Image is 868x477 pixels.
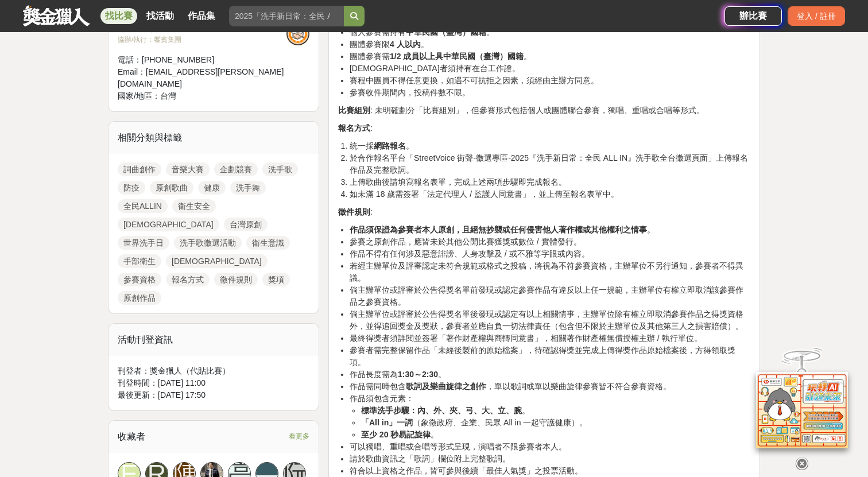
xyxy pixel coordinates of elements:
a: 原創歌曲 [150,181,193,195]
strong: 1/2 成員以上具中華民國（臺灣）國籍 [390,52,524,61]
span: 收藏者 [118,432,145,441]
a: 洗手歌 [262,162,298,176]
div: 電話： [PHONE_NUMBER] [118,54,286,66]
a: 參賽資格 [118,273,161,286]
li: 。 [350,224,750,236]
li: 團體參賽限 。 [350,38,750,51]
li: （象徵政府、企業、民眾 All in 一起守護健康）。 [361,417,750,429]
a: 防疫 [118,181,145,195]
a: 原創作品 [118,291,161,305]
li: 最終得獎者須詳閱並簽署「著作財產權與商轉同意書」，相關著作財產權無償授權主辦 / 執行單位。 [350,332,750,344]
strong: 網路報名 [374,141,406,150]
li: [DEMOGRAPHIC_DATA]者須持有在台工作證。 [350,63,750,75]
img: d2146d9a-e6f6-4337-9592-8cefde37ba6b.png [756,372,848,448]
div: 最後更新： [DATE] 17:50 [118,389,309,401]
strong: 報名方式 [338,123,370,133]
strong: 比賽組別 [338,106,370,115]
li: 倘主辦單位或評審於公告得獎名單前發現或認定參賽作品有違反以上任一規範，主辦單位有權立即取消該參賽作品之參賽資格。 [350,284,750,308]
div: 協辦/執行： 饗賓集團 [118,34,286,45]
li: 可以獨唱、重唱或合唱等形式呈現，演唱者不限參賽者本人。 [350,441,750,453]
li: 作品須包含元素： [350,393,750,441]
li: 統一採 。 [350,140,750,152]
a: 洗手舞 [230,181,266,195]
strong: 歌詞及樂曲旋律之創作 [406,382,486,391]
strong: 「All in」一詞 [361,418,413,427]
a: 台灣原創 [224,218,268,231]
li: 。 [361,429,750,441]
p: : [338,206,750,218]
div: 登入 / 註冊 [788,6,845,26]
li: 參賽收件期間內，投稿件數不限。 [350,87,750,99]
li: 符合以上資格之作品，皆可參與後續「最佳人氣獎」之投票活動。 [350,465,750,477]
a: 全民ALLIN [118,199,168,213]
li: 參賽者需完整保留作品「未經後製前的原始檔案」，待確認得獎並完成上傳得獎作品原始檔案後，方得領取獎項。 [350,344,750,369]
a: 衛生安全 [172,199,216,213]
a: 健康 [198,181,226,195]
a: [DEMOGRAPHIC_DATA] [118,218,219,231]
a: 詞曲創作 [118,162,161,176]
span: 國家/地區： [118,91,160,100]
div: Email： [EMAIL_ADDRESS][PERSON_NAME][DOMAIN_NAME] [118,66,286,90]
a: 報名方式 [166,273,210,286]
a: 徵件規則 [214,273,258,286]
li: 倘主辦單位或評審於公告得獎名單後發現或認定有以上相關情事，主辦單位除有權立即取消參賽作品之得獎資格外，並得追回獎金及獎狀，參賽者並應自負一切法律責任（包含但不限於主辦單位及其他第三人之損害賠償）。 [350,308,750,332]
li: 賽程中團員不得任意更換，如遇不可抗拒之因素，須經由主辦方同意。 [350,75,750,87]
li: 上傳歌曲後請填寫報名表單，完成上述兩項步驟即完成報名。 [350,176,750,188]
span: 台灣 [160,91,176,100]
strong: 至少 20 秒易記旋律 [361,430,431,439]
a: 衛生意識 [246,236,290,250]
input: 2025「洗手新日常：全民 ALL IN」洗手歌全台徵選 [229,6,344,26]
li: 於合作報名平台「StreetVoice 街聲-徵選專區-2025『洗手新日常：全民 ALL IN』洗手歌全台徵選頁面」上傳報名作品及完整歌詞。 [350,152,750,176]
strong: 徵件規則 [338,207,370,216]
a: [DEMOGRAPHIC_DATA] [166,254,268,268]
li: 請於歌曲資訊之「歌詞」欄位附上完整歌詞。 [350,453,750,465]
a: 獎項 [262,273,290,286]
li: 參賽之原創作品，應皆未於其他公開比賽獲獎或數位 / 實體發行。 [350,236,750,248]
a: 作品集 [183,8,220,24]
p: : 未明確劃分「比賽組別」，但參賽形式包括個人或團體聯合參賽，獨唱、重唱或合唱等形式。 [338,104,750,117]
li: 。 [361,405,750,417]
strong: 4 人以內 [390,40,421,49]
li: 若經主辦單位及評審認定未符合規範或格式之投稿，將視為不符參賽資格，主辦單位不另行通知，參賽者不得異議。 [350,260,750,284]
strong: 作品須保證為參賽者本人原創，且絕無抄襲或任何侵害他人著作權或其他權利之情事 [350,225,647,234]
li: 團體參賽需 。 [350,51,750,63]
span: 看更多 [289,430,309,443]
a: 手部衛生 [118,254,161,268]
a: 找比賽 [100,8,137,24]
li: 作品長度需為 。 [350,369,750,381]
a: 世界洗手日 [118,236,169,250]
strong: 1:30～2:30 [398,370,438,379]
li: 作品需同時包含 ，單以歌詞或單以樂曲旋律參賽皆不符合參賽資格。 [350,381,750,393]
a: 洗手歌徵選活動 [174,236,242,250]
a: 音樂大賽 [166,162,210,176]
p: : [338,122,750,134]
li: 作品不得有任何涉及惡意誹謗、人身攻擊及 / 或不雅等字眼或內容。 [350,248,750,260]
a: 辦比賽 [724,6,782,26]
div: 刊登時間： [DATE] 11:00 [118,377,309,389]
a: 找活動 [142,8,179,24]
div: 活動刊登資訊 [108,324,319,356]
strong: 中華民國（臺灣）國籍 [406,28,486,37]
div: 相關分類與標籤 [108,122,319,154]
li: 個人參賽需持有 。 [350,26,750,38]
li: 如未滿 18 歲需簽署「法定代理人 / 監護人同意書」，並上傳至報名表單中。 [350,188,750,200]
div: 刊登者： 獎金獵人（代貼比賽） [118,365,309,377]
strong: 標準洗手步驟：內、外、夾、弓、大、立、腕 [361,406,522,415]
a: 企劃競賽 [214,162,258,176]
